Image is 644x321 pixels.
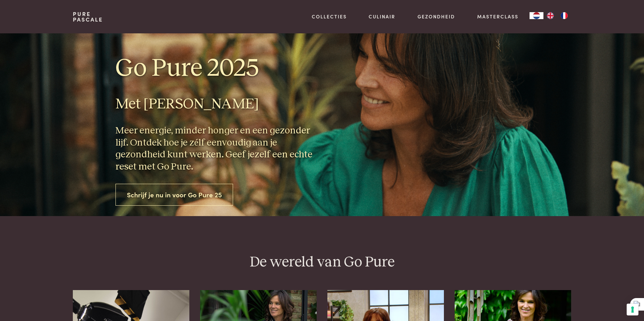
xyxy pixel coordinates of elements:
aside: Language selected: Nederlands [530,12,571,19]
h2: De wereld van Go Pure [73,253,571,272]
a: Collecties [312,13,347,20]
h1: Go Pure 2025 [115,53,317,84]
div: Language [530,12,543,19]
a: PurePascale [73,11,103,22]
a: NL [530,12,543,19]
a: Masterclass [477,13,518,20]
a: Schrijf je nu in voor Go Pure 25 [115,184,233,206]
h3: Meer energie, minder honger en een gezonder lijf. Ontdek hoe je zélf eenvoudig aan je gezondheid ... [115,125,317,173]
ul: Language list [543,12,571,19]
a: EN [543,12,557,19]
button: Uw voorkeuren voor toestemming voor trackingtechnologieën [627,304,638,315]
a: Gezondheid [418,13,455,20]
a: FR [557,12,571,19]
a: Culinair [369,13,395,20]
h2: Met [PERSON_NAME] [115,95,317,114]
